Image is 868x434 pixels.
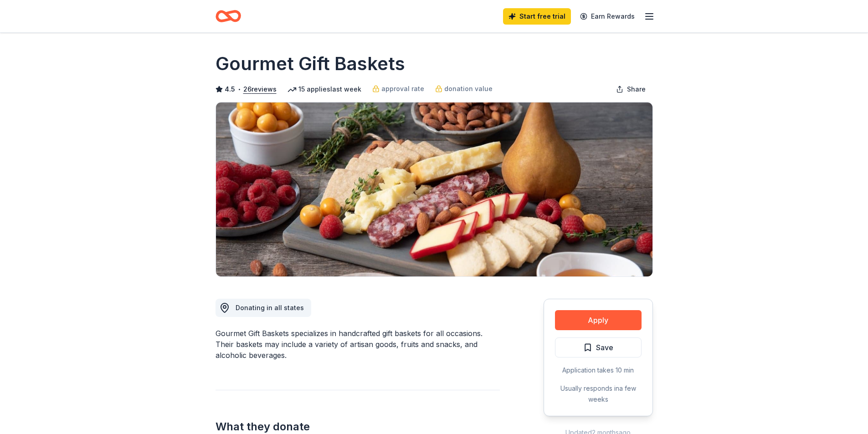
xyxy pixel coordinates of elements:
button: 26reviews [243,84,277,95]
span: approval rate [381,83,424,94]
span: Save [596,342,613,353]
a: Home [216,5,241,27]
div: Usually responds in a few weeks [555,383,642,405]
div: Gourmet Gift Baskets specializes in handcrafted gift baskets for all occasions. Their baskets may... [216,328,500,361]
span: donation value [444,83,493,94]
button: Apply [555,310,642,330]
a: approval rate [372,83,424,94]
span: • [237,86,241,93]
button: Save [555,337,642,357]
a: donation value [435,83,493,94]
span: Donating in all states [236,304,304,311]
a: Start free trial [503,8,571,25]
h2: What they donate [216,419,500,434]
span: Share [627,84,646,95]
h1: Gourmet Gift Baskets [216,51,405,77]
img: Image for Gourmet Gift Baskets [216,102,652,276]
div: 15 applies last week [288,84,361,95]
span: 4.5 [225,84,235,95]
a: Earn Rewards [575,8,640,25]
div: Application takes 10 min [555,365,642,376]
button: Share [609,80,653,98]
